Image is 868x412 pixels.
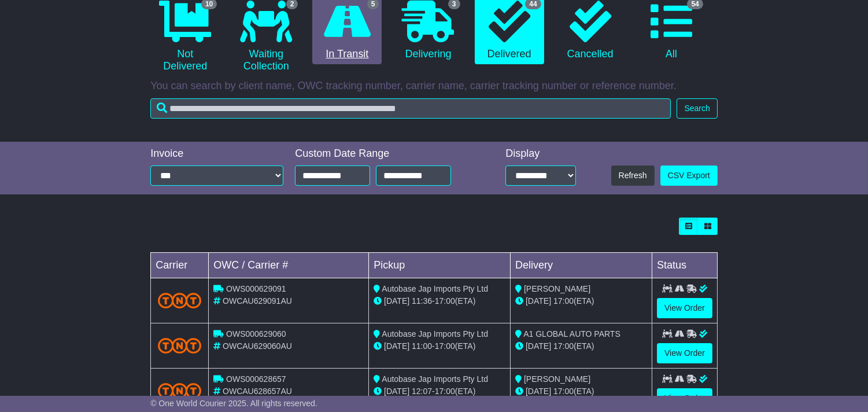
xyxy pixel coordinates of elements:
img: TNT_Domestic.png [158,383,201,399]
span: OWS000628657 [226,374,286,384]
p: You can search by client name, OWC tracking number, carrier name, carrier tracking number or refe... [150,80,718,93]
span: 17:00 [553,387,574,396]
a: View Order [657,388,712,409]
span: OWCAU628657AU [223,387,292,396]
td: Pickup [369,253,511,278]
span: 17:00 [435,341,455,351]
span: [DATE] [384,341,409,351]
a: View Order [657,343,712,363]
span: 17:00 [435,387,455,396]
td: Carrier [151,253,209,278]
img: TNT_Domestic.png [158,293,201,308]
span: OWCAU629091AU [223,296,292,306]
div: Display [505,148,576,160]
span: A1 GLOBAL AUTO PARTS [523,329,620,339]
span: [DATE] [384,296,409,306]
span: 17:00 [553,341,574,351]
span: 11:36 [412,296,432,306]
span: OWS000629091 [226,284,286,293]
span: [DATE] [384,387,409,396]
span: Autobase Jap Imports Pty Ltd [382,284,488,293]
td: OWC / Carrier # [209,253,369,278]
div: (ETA) [515,385,647,398]
span: 17:00 [553,296,574,306]
a: CSV Export [660,165,718,186]
div: - (ETA) [374,295,505,307]
div: - (ETA) [374,385,505,398]
span: 11:00 [412,341,432,351]
span: [DATE] [526,341,551,351]
span: OWS000629060 [226,329,286,339]
span: [PERSON_NAME] [524,284,590,293]
div: - (ETA) [374,340,505,352]
button: Refresh [611,165,655,186]
div: (ETA) [515,340,647,352]
td: Status [652,253,718,278]
div: Invoice [150,148,283,160]
span: 12:07 [412,387,432,396]
td: Delivery [511,253,652,278]
span: 17:00 [435,296,455,306]
a: View Order [657,298,712,318]
span: © One World Courier 2025. All rights reserved. [150,399,317,408]
button: Search [677,98,717,119]
div: Custom Date Range [295,148,477,160]
span: Autobase Jap Imports Pty Ltd [382,374,488,384]
span: [DATE] [526,387,551,396]
span: OWCAU629060AU [223,341,292,351]
span: [DATE] [526,296,551,306]
div: (ETA) [515,295,647,307]
span: [PERSON_NAME] [524,374,590,384]
img: TNT_Domestic.png [158,338,201,354]
span: Autobase Jap Imports Pty Ltd [382,329,488,339]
